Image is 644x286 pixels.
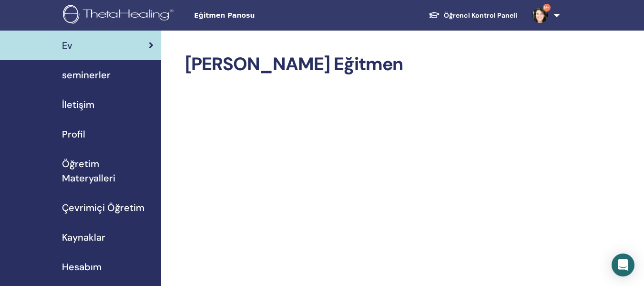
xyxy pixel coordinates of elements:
span: Çevrimiçi Öğretim [62,201,144,215]
span: Hesabım [62,260,102,274]
span: seminerler [62,68,111,82]
img: graduation-cap-white.svg [429,11,440,19]
span: Ev [62,38,72,53]
span: İletişim [62,97,94,112]
a: Öğrenci Kontrol Paneli [421,7,525,24]
div: Open Intercom Messenger [612,254,634,276]
span: 9+ [543,4,551,11]
span: Eğitmen Panosu [194,11,337,21]
h2: [PERSON_NAME] Eğitmen [185,53,558,75]
img: logo.png [63,5,177,26]
span: Öğretim Materyalleri [62,157,153,185]
img: default.jpg [532,8,548,23]
span: Kaynaklar [62,230,105,244]
span: Profil [62,127,85,141]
